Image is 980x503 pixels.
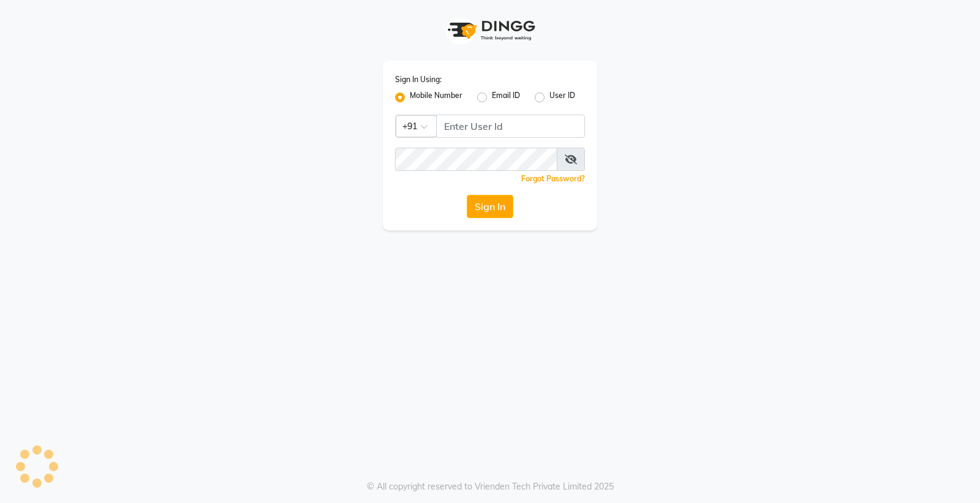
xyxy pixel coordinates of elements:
a: Forgot Password? [521,174,585,183]
label: Email ID [492,90,520,105]
label: Sign In Using: [395,74,442,85]
img: logo1.svg [441,12,539,48]
label: Mobile Number [410,90,462,105]
label: User ID [549,90,575,105]
input: Username [395,148,557,171]
button: Sign In [467,195,513,218]
input: Username [436,115,585,138]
